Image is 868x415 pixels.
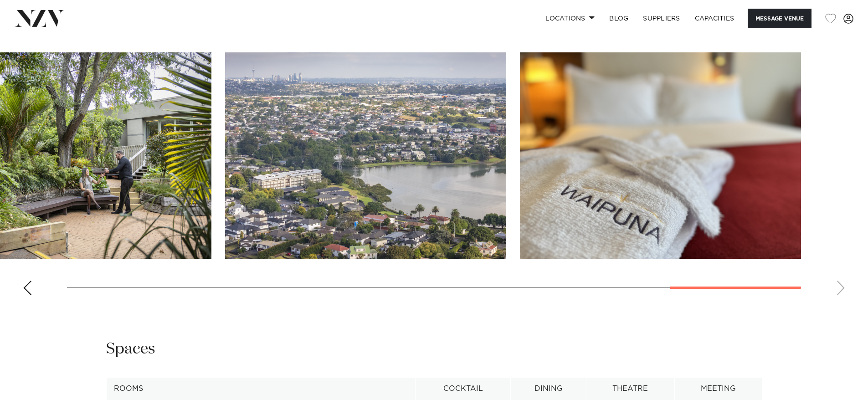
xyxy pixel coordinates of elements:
th: Meeting [674,378,762,400]
swiper-slide: 14 / 14 [520,52,801,259]
th: Cocktail [416,378,511,400]
th: Theatre [586,378,674,400]
h2: Spaces [106,339,155,359]
a: SUPPLIERS [636,9,687,28]
th: Dining [511,378,586,400]
a: Capacities [688,9,742,28]
swiper-slide: 13 / 14 [225,52,506,259]
button: Message Venue [748,9,812,28]
a: Locations [538,9,602,28]
th: Rooms [106,378,416,400]
img: nzv-logo.png [15,10,64,26]
a: BLOG [602,9,636,28]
